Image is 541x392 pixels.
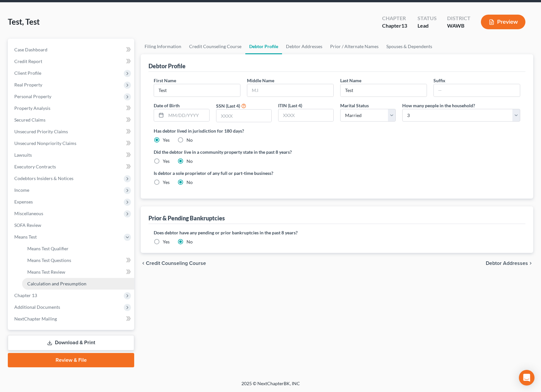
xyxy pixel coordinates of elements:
[14,176,73,181] span: Codebtors Insiders & Notices
[418,15,437,22] div: Status
[154,149,520,155] label: Did the debtor live in a community property state in the past 8 years?
[278,109,333,122] input: XXXX
[14,47,47,52] span: Case Dashboard
[27,246,69,251] span: Means Test Qualifier
[146,261,206,266] span: Credit Counseling Course
[9,44,134,56] a: Case Dashboard
[141,261,146,266] i: chevron_left
[14,140,76,146] span: Unsecured Nonpriority Claims
[8,17,40,26] span: Test, Test
[14,94,51,99] span: Personal Property
[401,22,407,29] span: 13
[154,170,334,176] label: Is debtor a sole proprietor of any full or part-time business?
[14,70,41,76] span: Client Profile
[9,219,134,231] a: SOFA Review
[22,278,134,290] a: Calculation and Presumption
[418,22,437,30] div: Lead
[14,222,41,228] span: SOFA Review
[85,380,456,392] div: 2025 © NextChapterBK, INC
[154,127,520,134] label: Has debtor lived in jurisdiction for 180 days?
[187,158,193,164] label: No
[22,266,134,278] a: Means Test Review
[187,239,193,245] label: No
[163,239,170,245] label: Yes
[9,137,134,149] a: Unsecured Nonpriority Claims
[9,313,134,325] a: NextChapter Mailing
[14,117,45,123] span: Secured Claims
[148,214,225,222] div: Prior & Pending Bankruptcies
[433,77,445,84] label: Suffix
[382,39,436,54] a: Spouses & Dependents
[14,129,68,134] span: Unsecured Priority Claims
[14,211,43,216] span: Miscellaneous
[163,137,170,143] label: Yes
[187,179,193,186] label: No
[216,110,271,122] input: XXXX
[14,164,56,169] span: Executory Contracts
[382,15,407,22] div: Chapter
[148,62,186,70] div: Debtor Profile
[341,84,427,97] input: --
[528,261,533,266] i: chevron_right
[14,59,42,64] span: Credit Report
[402,102,475,109] label: How many people in the household?
[447,15,470,22] div: District
[14,82,42,87] span: Real Property
[9,102,134,114] a: Property Analysis
[9,56,134,67] a: Credit Report
[8,335,134,350] a: Download & Print
[154,84,240,97] input: --
[282,39,326,54] a: Debtor Addresses
[245,39,282,54] a: Debtor Profile
[14,152,32,158] span: Lawsuits
[163,179,170,186] label: Yes
[166,109,209,122] input: MM/DD/YYYY
[14,187,29,193] span: Income
[185,39,245,54] a: Credit Counseling Course
[14,199,33,204] span: Expenses
[247,77,274,84] label: Middle Name
[154,77,176,84] label: First Name
[14,293,37,298] span: Chapter 13
[382,22,407,30] div: Chapter
[154,229,520,236] label: Does debtor have any pending or prior bankruptcies in the past 8 years?
[14,234,37,240] span: Means Test
[8,353,134,367] a: Review & File
[163,158,170,164] label: Yes
[326,39,382,54] a: Prior / Alternate Names
[27,269,65,275] span: Means Test Review
[340,77,361,84] label: Last Name
[486,261,533,266] button: Debtor Addresses chevron_right
[14,304,60,310] span: Additional Documents
[14,316,57,321] span: NextChapter Mailing
[340,102,369,109] label: Marital Status
[141,39,185,54] a: Filing Information
[154,102,180,109] label: Date of Birth
[216,102,240,109] label: SSN (Last 4)
[9,114,134,126] a: Secured Claims
[9,161,134,173] a: Executory Contracts
[22,255,134,266] a: Means Test Questions
[27,281,86,286] span: Calculation and Presumption
[187,137,193,143] label: No
[519,370,535,385] div: Open Intercom Messenger
[481,15,525,29] button: Preview
[447,22,470,30] div: WAWB
[278,102,302,109] label: ITIN (Last 4)
[22,243,134,255] a: Means Test Qualifier
[141,261,206,266] button: chevron_left Credit Counseling Course
[9,149,134,161] a: Lawsuits
[434,84,520,97] input: --
[486,261,528,266] span: Debtor Addresses
[9,126,134,137] a: Unsecured Priority Claims
[14,105,50,111] span: Property Analysis
[247,84,333,97] input: M.I
[27,257,71,263] span: Means Test Questions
